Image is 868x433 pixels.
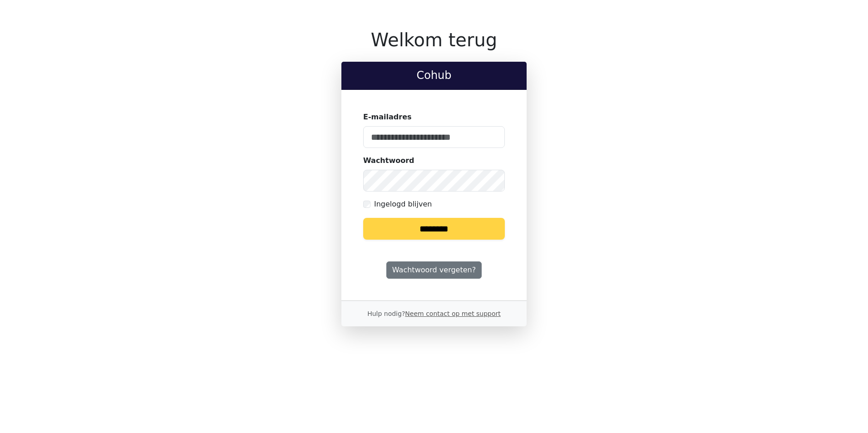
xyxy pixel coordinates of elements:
[363,112,412,123] label: E-mailadres
[349,69,519,82] h2: Cohub
[367,310,501,317] small: Hulp nodig?
[341,29,527,51] h1: Welkom terug
[374,199,432,210] label: Ingelogd blijven
[405,310,500,317] a: Neem contact op met support
[386,261,482,279] a: Wachtwoord vergeten?
[363,155,414,166] label: Wachtwoord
